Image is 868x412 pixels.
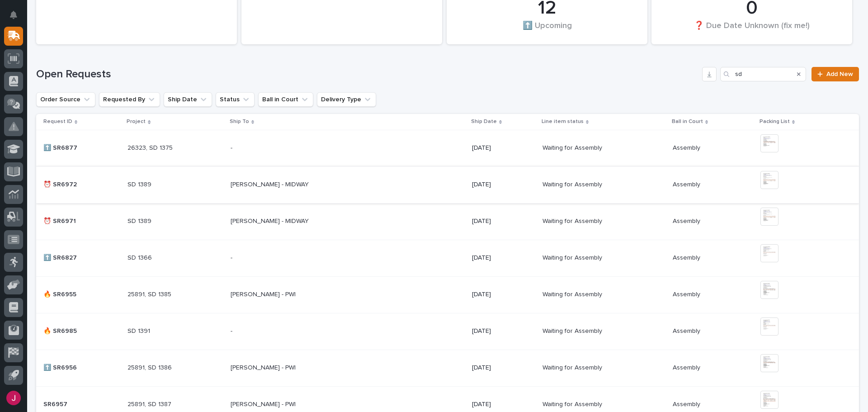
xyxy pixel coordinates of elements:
p: [PERSON_NAME] - MIDWAY [231,179,311,189]
p: Assembly [673,362,702,372]
p: SD 1389 [127,179,153,189]
p: 🔥 SR6955 [43,289,78,298]
p: [PERSON_NAME] - PWI [231,362,297,372]
p: [DATE] [472,401,535,408]
tr: ⬆️ SR6827⬆️ SR6827 SD 1366SD 1366 -- [DATE]Waiting for AssemblyWaiting for Assembly AssemblyAssembly [36,240,859,276]
p: [DATE] [472,254,535,262]
p: Packing List [759,117,790,127]
p: 🔥 SR6985 [43,326,79,335]
button: users-avatar [4,388,23,407]
p: Assembly [673,142,702,152]
p: Assembly [673,252,702,262]
div: Notifications [11,11,23,25]
p: Assembly [673,326,702,335]
button: Status [216,92,255,107]
p: 25891, SD 1387 [127,399,173,408]
button: Delivery Type [317,92,376,107]
h1: Open Requests [36,68,698,81]
tr: 🔥 SR6955🔥 SR6955 25891, SD 138525891, SD 1385 [PERSON_NAME] - PWI[PERSON_NAME] - PWI [DATE]Waitin... [36,276,859,313]
p: [DATE] [472,144,535,152]
p: Line item status [542,117,584,127]
p: Assembly [673,289,702,298]
p: Request ID [43,117,72,127]
p: [DATE] [472,327,535,335]
p: ⏰ SR6971 [43,216,78,225]
input: Search [720,67,806,81]
button: Ship Date [164,92,212,107]
p: Waiting for Assembly [542,179,604,189]
p: Waiting for Assembly [542,216,604,225]
p: SD 1366 [127,252,154,262]
div: ⬆️ Upcoming [462,20,632,39]
p: [DATE] [472,291,535,298]
span: Add New [826,71,853,77]
button: Order Source [36,92,95,107]
p: 25891, SD 1386 [127,362,174,372]
p: Waiting for Assembly [542,252,604,262]
p: Assembly [673,399,702,408]
button: Ball in Court [258,92,313,107]
p: ⬆️ SR6956 [43,362,79,372]
tr: 🔥 SR6985🔥 SR6985 SD 1391SD 1391 -- [DATE]Waiting for AssemblyWaiting for Assembly AssemblyAssembly [36,313,859,350]
p: ⬆️ SR6827 [43,252,79,262]
p: [PERSON_NAME] - MIDWAY [231,216,311,225]
p: Waiting for Assembly [542,142,604,152]
p: SD 1389 [127,216,153,225]
button: Requested By [99,92,160,107]
p: Waiting for Assembly [542,326,604,335]
p: Waiting for Assembly [542,362,604,372]
p: [PERSON_NAME] - PWI [231,289,297,298]
button: Notifications [4,5,23,24]
p: Project [127,117,146,127]
p: ⬆️ SR6877 [43,142,79,152]
p: 26323, SD 1375 [127,142,175,152]
tr: ⏰ SR6972⏰ SR6972 SD 1389SD 1389 [PERSON_NAME] - MIDWAY[PERSON_NAME] - MIDWAY [DATE]Waiting for As... [36,166,859,203]
p: Waiting for Assembly [542,399,604,408]
tr: ⬆️ SR6877⬆️ SR6877 26323, SD 137526323, SD 1375 -- [DATE]Waiting for AssemblyWaiting for Assembly... [36,130,859,166]
p: SD 1391 [127,326,152,335]
p: Waiting for Assembly [542,289,604,298]
p: ⏰ SR6972 [43,179,79,189]
a: Add New [811,67,859,81]
p: Ball in Court [672,117,703,127]
p: - [231,326,234,335]
p: Assembly [673,216,702,225]
p: 25891, SD 1385 [127,289,173,298]
tr: ⏰ SR6971⏰ SR6971 SD 1389SD 1389 [PERSON_NAME] - MIDWAY[PERSON_NAME] - MIDWAY [DATE]Waiting for As... [36,203,859,240]
p: Assembly [673,179,702,189]
p: [DATE] [472,364,535,372]
p: Ship Date [471,117,497,127]
p: [PERSON_NAME] - PWI [231,399,297,408]
div: ❓ Due Date Unknown (fix me!) [667,20,837,39]
p: SR6957 [43,399,69,408]
p: [DATE] [472,181,535,189]
p: [DATE] [472,218,535,225]
p: - [231,142,234,152]
tr: ⬆️ SR6956⬆️ SR6956 25891, SD 138625891, SD 1386 [PERSON_NAME] - PWI[PERSON_NAME] - PWI [DATE]Wait... [36,350,859,386]
p: - [231,252,234,262]
p: Ship To [230,117,249,127]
